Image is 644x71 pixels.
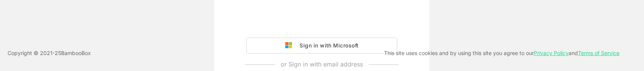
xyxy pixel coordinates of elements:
a: Privacy Policy [534,50,569,56]
a: Terms of Service [578,50,619,56]
p: or Sign in with email address [281,60,363,69]
div: Sign in with Microsoft [296,41,358,50]
img: google [285,42,296,49]
iframe: Sign in with Google Button [243,16,401,33]
p: This site uses cookies and by using this site you agree to our and [384,49,619,58]
p: Copyright © 2021- 25 BambooBox [8,49,91,58]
